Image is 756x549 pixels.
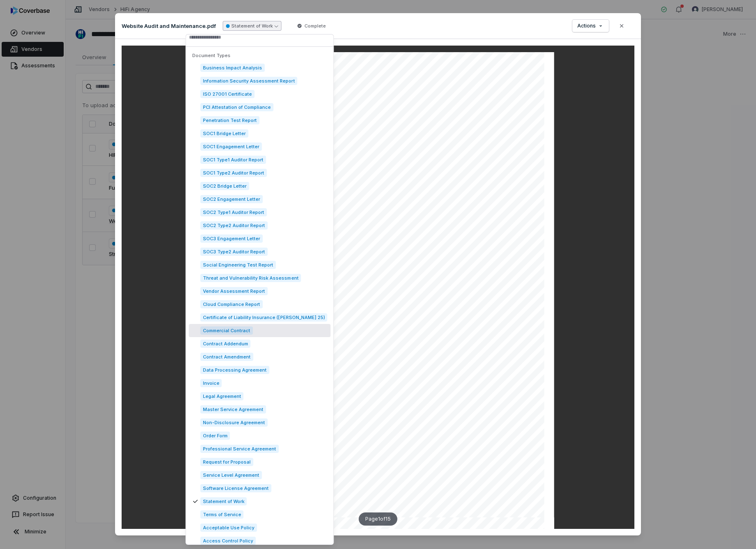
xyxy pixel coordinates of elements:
[201,116,260,124] span: Penetration Test Report
[201,103,274,111] span: PCI Attestation of Compliance
[201,234,263,243] span: SOC3 Engagement Letter
[201,287,268,295] span: Vendor Assessment Report
[577,23,596,29] span: Actions
[201,353,254,361] span: Contract Amendment
[201,64,265,72] span: Business Impact Analysis
[201,379,222,387] span: Invoice
[201,458,254,466] span: Request for Proposal
[201,169,267,177] span: SOC1 Type2 Auditor Report
[189,50,331,61] div: Document Types
[201,195,263,203] span: SOC2 Engagement Letter
[201,274,301,282] span: Threat and Vulnerability Risk Assessment
[201,182,249,190] span: SOC2 Bridge Letter
[201,300,263,308] span: Cloud Compliance Report
[201,392,244,400] span: Legal Agreement
[201,405,266,413] span: Master Service Agreement
[201,471,262,479] span: Service Level Agreement
[201,77,297,85] span: Information Security Assessment Report
[201,208,267,216] span: SOC2 Type1 Auditor Report
[201,497,247,505] span: Statement of Work
[201,261,276,269] span: Social Engineering Test Report
[201,524,257,532] span: Acceptable Use Policy
[201,484,272,492] span: Software License Agreement
[201,221,268,230] span: SOC2 Type2 Auditor Report
[201,248,268,256] span: SOC3 Type2 Auditor Report
[122,22,216,30] p: Website Audit and Maintenance.pdf
[201,129,249,138] span: SOC1 Bridge Letter
[572,20,609,32] button: Actions
[201,418,268,427] span: Non-Disclosure Agreement
[201,340,251,348] span: Contract Addendum
[201,432,230,440] span: Order Form
[201,326,253,335] span: Commercial Contract
[223,21,281,31] button: Statement of Work
[304,23,326,29] span: Complete
[201,537,256,545] span: Access Control Policy
[201,156,266,164] span: SOC1 Type1 Auditor Report
[201,445,279,453] span: Professional Service Agreement
[201,510,244,519] span: Terms of Service
[201,366,270,374] span: Data Processing Agreement
[201,142,262,151] span: SOC1 Engagement Letter
[201,90,255,98] span: ISO 27001 Certificate
[201,313,327,322] span: Certificate of Liability Insurance ([PERSON_NAME] 25)
[359,512,397,526] div: Page 1 of 15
